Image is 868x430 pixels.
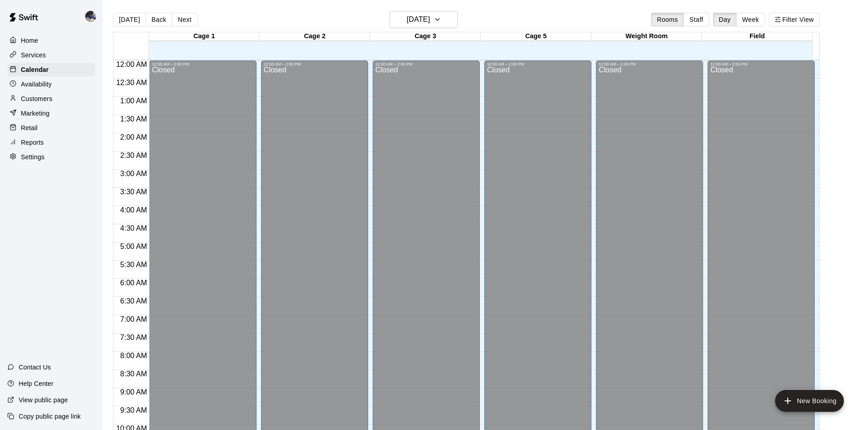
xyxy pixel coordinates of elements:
span: 6:30 AM [118,297,149,305]
button: Next [172,13,197,26]
div: Cage 3 [370,32,481,41]
p: Services [21,51,46,60]
a: Reports [7,136,95,149]
p: Calendar [21,65,49,74]
span: 8:00 AM [118,352,149,359]
button: add [775,390,844,412]
p: View public page [19,395,68,405]
span: 1:30 AM [118,115,149,123]
span: 6:00 AM [118,279,149,287]
span: 12:30 AM [114,79,149,86]
span: 5:30 AM [118,261,149,268]
div: Cage 2 [259,32,370,41]
button: Filter View [769,13,820,26]
span: 1:00 AM [118,97,149,105]
button: Week [736,13,765,26]
span: 9:00 AM [118,388,149,396]
a: Retail [7,121,95,135]
button: [DATE] [113,13,146,26]
span: 5:00 AM [118,243,149,250]
a: Services [7,48,95,62]
a: Marketing [7,106,95,120]
img: Kevin Chandler [85,11,96,22]
h6: [DATE] [407,13,430,26]
p: Contact Us [19,363,51,372]
div: Cage 5 [481,32,591,41]
span: 3:00 AM [118,170,149,177]
p: Availability [21,80,52,89]
div: 12:00 AM – 2:00 PM [710,62,812,66]
div: 12:00 AM – 2:00 PM [152,62,253,66]
span: 2:00 AM [118,133,149,141]
span: 9:30 AM [118,406,149,414]
div: 12:00 AM – 2:00 PM [599,62,700,66]
a: Settings [7,150,95,164]
span: 7:30 AM [118,334,149,341]
div: 12:00 AM – 2:00 PM [264,62,365,66]
p: Customers [21,94,52,103]
span: 3:30 AM [118,188,149,196]
button: Day [713,13,737,26]
div: 12:00 AM – 2:00 PM [375,62,477,66]
p: Reports [21,138,44,147]
span: 12:00 AM [114,61,149,68]
a: Customers [7,92,95,106]
span: 8:30 AM [118,370,149,378]
button: Rooms [651,13,684,26]
div: 12:00 AM – 2:00 PM [487,62,589,66]
button: [DATE] [390,11,458,28]
p: Home [21,36,38,45]
p: Marketing [21,109,50,118]
span: 7:00 AM [118,315,149,323]
p: Help Center [19,379,53,388]
a: Calendar [7,63,95,76]
span: 4:00 AM [118,206,149,214]
p: Settings [21,152,45,162]
div: Kevin Chandler [83,7,103,25]
div: Weight Room [591,32,702,41]
a: Availability [7,77,95,91]
span: 2:30 AM [118,152,149,159]
button: Back [145,13,172,26]
p: Retail [21,123,38,132]
span: 4:30 AM [118,224,149,232]
div: Cage 1 [149,32,260,41]
div: Field [702,32,812,41]
button: Staff [683,13,709,26]
a: Home [7,34,95,47]
p: Copy public page link [19,412,81,421]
